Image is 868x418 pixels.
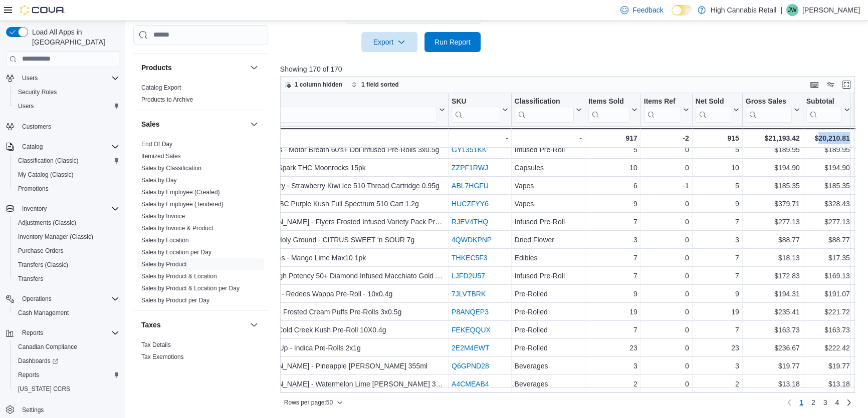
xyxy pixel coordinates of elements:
a: Canadian Compliance [14,341,81,353]
button: Transfers (Classic) [10,258,123,272]
a: Settings [18,404,48,416]
span: Dashboards [14,355,119,367]
a: Dashboards [10,354,123,368]
span: 3 [823,397,827,407]
a: Reports [14,369,43,381]
a: Sales by Product per Day [141,297,209,304]
div: Pricing [133,37,268,53]
span: Users [22,74,38,82]
span: My Catalog (Classic) [18,171,74,179]
a: End Of Day [141,141,172,148]
span: Canadian Compliance [14,341,119,353]
div: 917 [588,132,637,144]
button: Users [10,99,123,113]
span: Reports [18,327,119,339]
img: Cova [20,5,65,15]
span: Reports [18,371,39,379]
span: Users [14,100,119,112]
span: Adjustments (Classic) [14,217,119,229]
span: Reports [14,369,119,381]
span: Load All Apps in [GEOGRAPHIC_DATA] [28,27,119,47]
a: Customers [18,121,55,133]
button: 1 column hidden [281,79,346,91]
button: Transfers [10,272,123,286]
span: Sales by Classification [141,164,201,172]
span: Canadian Compliance [18,343,77,351]
span: Cash Management [18,309,69,317]
span: Sales by Location [141,236,189,244]
span: Sales by Invoice & Product [141,224,213,232]
span: Customers [18,120,119,133]
a: Page 2 of 4 [807,394,819,410]
span: Settings [22,406,44,414]
a: [US_STATE] CCRS [14,383,74,395]
button: Users [2,71,123,85]
a: Catalog Export [141,84,181,91]
a: Sales by Day [141,177,177,184]
nav: Pagination for preceding grid [783,394,855,410]
a: Promotions [14,183,53,195]
button: Export [361,32,417,52]
button: Reports [10,368,123,382]
a: Adjustments (Classic) [14,217,80,229]
span: Dashboards [18,357,58,365]
span: Washington CCRS [14,383,119,395]
a: Cash Management [14,307,73,319]
span: Reports [22,329,43,337]
a: Dashboards [14,355,62,367]
button: My Catalog (Classic) [10,168,123,182]
span: Users [18,102,34,110]
span: Itemized Sales [141,152,181,160]
button: Products [141,63,246,73]
button: Purchase Orders [10,244,123,258]
span: Settings [18,403,119,415]
span: Purchase Orders [14,245,119,257]
span: JW [788,4,796,16]
span: Products to Archive [141,96,193,104]
button: Cash Management [10,306,123,320]
h3: Products [141,63,172,73]
button: [US_STATE] CCRS [10,382,123,396]
span: Sales by Product [141,260,187,268]
span: My Catalog (Classic) [14,169,119,181]
a: Sales by Employee (Tendered) [141,201,224,208]
div: Taxes [133,339,268,367]
button: Operations [18,293,56,305]
a: Sales by Product & Location per Day [141,285,240,292]
div: - [514,132,581,144]
a: Sales by Invoice [141,213,185,220]
div: Products [133,82,268,110]
span: Security Roles [18,88,57,96]
ul: Pagination for preceding grid [795,394,843,410]
h3: Sales [141,119,160,129]
p: High Cannabis Retail [711,4,777,16]
a: Itemized Sales [141,153,181,160]
span: Inventory [18,203,119,215]
span: Promotions [18,185,49,193]
h3: Taxes [141,320,161,330]
button: Enter fullscreen [840,79,852,91]
span: 2 [811,397,815,407]
span: Sales by Product & Location per Day [141,284,240,292]
div: Sales [133,138,268,310]
span: 1 column hidden [295,81,342,89]
span: Rows per page : 50 [284,398,333,406]
span: [US_STATE] CCRS [18,385,70,393]
div: - [452,132,508,144]
span: Run Report [435,37,471,47]
a: Tax Exemptions [141,353,184,360]
button: Sales [141,119,246,129]
span: Sales by Invoice [141,212,185,220]
span: Sales by Employee (Created) [141,188,220,196]
span: Inventory [22,205,47,213]
span: Operations [18,293,119,305]
a: Sales by Product & Location [141,273,217,280]
a: Inventory Manager (Classic) [14,231,97,243]
span: Feedback [632,5,663,15]
p: [PERSON_NAME] [802,4,860,16]
button: Keyboard shortcuts [808,79,820,91]
a: Products to Archive [141,96,193,103]
span: 1 field sorted [361,81,399,89]
button: Products [248,62,260,74]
